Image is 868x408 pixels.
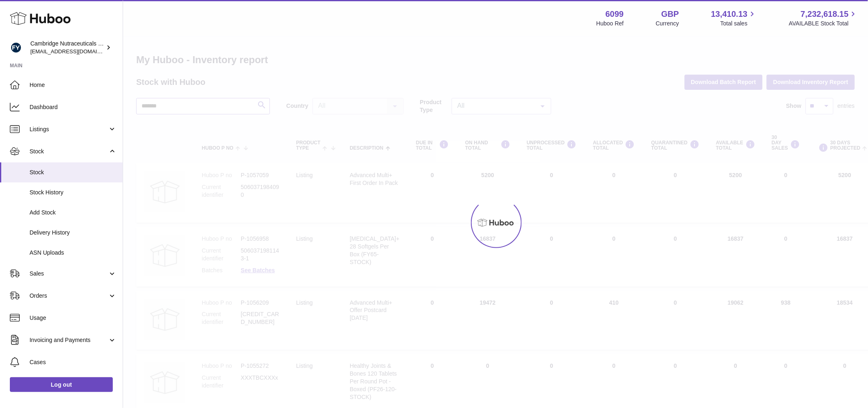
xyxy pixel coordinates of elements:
span: [EMAIL_ADDRESS][DOMAIN_NAME] [30,48,121,55]
img: huboo@camnutra.com [10,41,22,54]
a: 13,410.13 Total sales [711,9,757,27]
span: AVAILABLE Stock Total [789,20,858,27]
span: Cases [30,358,116,366]
span: 13,410.13 [711,9,747,20]
a: Log out [10,377,113,392]
div: Currency [656,20,679,27]
div: Huboo Ref [596,20,624,27]
span: ASN Uploads [30,249,116,257]
span: Stock [30,148,108,155]
span: Home [30,81,116,89]
span: Usage [30,314,116,322]
span: Orders [30,292,108,300]
span: Sales [30,270,108,278]
strong: 6099 [605,9,624,20]
span: Delivery History [30,229,116,237]
span: Dashboard [30,103,116,111]
strong: GBP [661,9,679,20]
span: Add Stock [30,209,116,217]
span: Invoicing and Payments [30,336,108,344]
a: 7,232,618.15 AVAILABLE Stock Total [789,9,858,27]
span: Stock [30,169,116,176]
span: Stock History [30,189,116,196]
span: 7,232,618.15 [801,9,849,20]
div: Cambridge Nutraceuticals Ltd [30,40,104,55]
span: Listings [30,125,108,133]
span: Total sales [720,20,757,27]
